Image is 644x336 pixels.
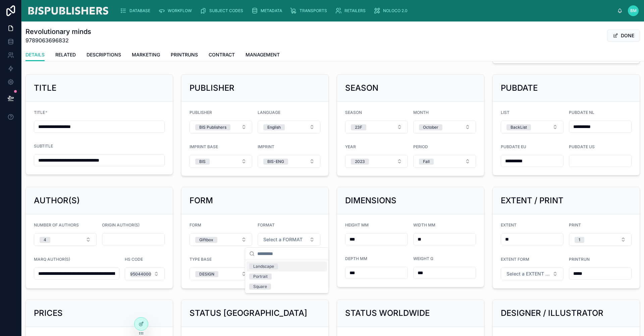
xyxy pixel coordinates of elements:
[501,257,529,262] span: EXTENT FORM
[209,49,235,62] a: CONTRACT
[344,8,366,13] span: RETAILERS
[413,144,428,149] span: PERIOD
[199,159,206,165] div: BIS
[190,144,218,149] span: IMPRINT BASE
[501,195,563,206] h2: EXTENT / PRINT
[355,124,362,130] div: 23F
[607,30,640,42] button: DONE
[199,124,226,130] div: BIS Publishers
[569,257,590,262] span: PRINTRUN
[630,8,637,13] span: BM
[288,5,332,17] a: TRANSPORTS
[579,237,580,243] div: 1
[501,110,509,115] span: LIST
[345,256,367,261] span: DEPTH MM
[198,5,248,17] a: SUBJECT CODES
[246,51,280,58] span: MANAGEMENT
[267,124,281,130] div: English
[129,8,150,13] span: DATABASE
[501,222,517,227] span: EXTENT
[190,233,252,246] button: Select Button
[34,83,56,93] h2: TITLE
[209,8,243,13] span: SUBJECT CODES
[34,308,63,319] h2: PRICES
[25,49,45,61] a: DETAILS
[190,308,307,319] h2: STATUS [GEOGRAPHIC_DATA]
[190,110,212,115] span: PUBLISHER
[171,51,198,58] span: PRINTRUNS
[413,155,476,168] button: Select Button
[413,256,433,261] span: WEIGHT G
[156,5,197,17] a: WORKFLOW
[190,121,252,133] button: Select Button
[253,284,267,290] div: Square
[55,51,76,58] span: RELATED
[209,51,235,58] span: CONTRACT
[413,110,429,115] span: MONTH
[25,27,91,36] h1: Revolutionary minds
[372,5,412,17] a: NOLOCO 2.0
[413,121,476,133] button: Select Button
[506,270,550,277] span: Select a EXTENT FORM
[258,110,280,115] span: LANGUAGE
[34,233,97,246] button: Select Button
[34,195,80,206] h2: AUTHOR(S)
[245,260,328,293] div: Suggestions
[511,124,527,130] div: BackList
[130,271,151,277] div: 95044000
[27,5,109,16] img: App logo
[87,49,121,62] a: DESCRIPTIONS
[345,144,356,149] span: YEAR
[258,155,320,168] button: Select Button
[345,308,430,319] h2: STATUS WORLDWIDE
[102,222,140,227] span: ORIGIN AUTHOR(S)
[190,155,252,168] button: Select Button
[569,144,595,149] span: PUBDATE US
[132,51,160,58] span: MARKETING
[118,5,155,17] a: DATABASE
[501,83,538,93] h2: PUBDATE
[345,195,396,206] h2: DIMENSIONS
[383,8,408,13] span: NOLOCO 2.0
[246,49,280,62] a: MANAGEMENT
[34,222,79,227] span: NUMBER OF AUTHORS
[132,49,160,62] a: MARKETING
[34,257,70,262] span: MARQ AUTHOR(S)
[44,237,46,243] div: 4
[168,8,192,13] span: WORKFLOW
[258,233,320,246] button: Select Button
[190,267,252,280] button: Select Button
[501,308,603,319] h2: DESIGNER / ILLUSTRATOR
[171,49,198,62] a: PRINTRUNS
[345,83,378,93] h2: SEASON
[190,83,234,93] h2: PUBLISHER
[190,222,201,227] span: FORM
[55,49,76,62] a: RELATED
[261,8,282,13] span: METADATA
[501,144,526,149] span: PUBDATE EU
[190,195,213,206] h2: FORM
[199,271,214,277] div: DESIGN
[125,257,143,262] span: HS CODE
[569,233,632,246] button: Select Button
[199,237,213,243] div: Giftbox
[345,121,408,133] button: Select Button
[258,222,275,227] span: FORMAT
[125,267,165,280] button: Select Button
[34,110,45,115] span: TITLE
[345,222,369,227] span: HEIGHT MM
[267,159,284,165] div: BIS-ENG
[569,222,581,227] span: PRINT
[413,222,435,227] span: WIDTH MM
[423,159,430,165] div: Fall
[263,236,303,243] span: Select a FORMAT
[253,263,274,269] div: Landscape
[333,5,370,17] a: RETAILERS
[258,121,320,133] button: Select Button
[569,110,594,115] span: PUBDATE NL
[253,274,268,280] div: Portrait
[249,5,287,17] a: METADATA
[115,3,617,18] div: scrollable content
[34,143,53,149] span: SUBTITLE
[25,51,45,58] span: DETAILS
